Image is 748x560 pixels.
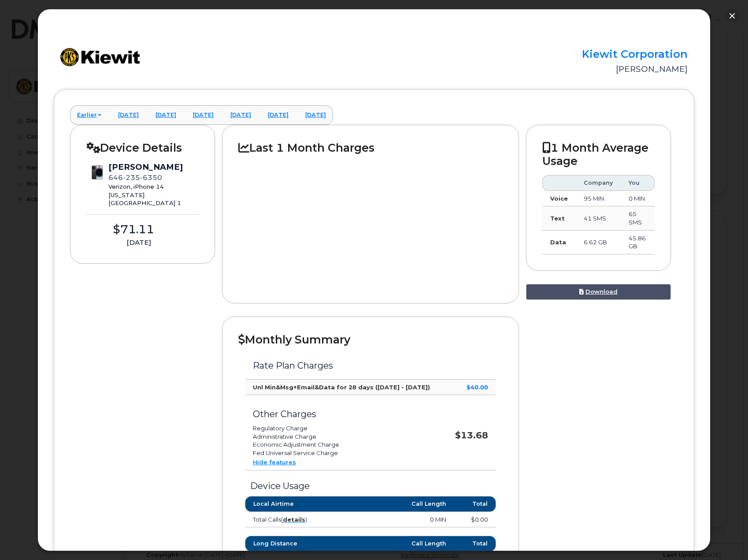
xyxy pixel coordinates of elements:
li: Fed Universal Service Charge [253,449,437,457]
iframe: Messenger Launcher [710,522,741,553]
a: Hide features [253,459,296,466]
li: Regulatory Charge [253,424,437,433]
td: 45.86 GB [621,231,655,254]
li: Administrative Charge [253,433,437,441]
h3: Device Usage [245,481,496,491]
h3: Other Charges [253,409,437,419]
li: Economic Adjustment Charge [253,441,437,449]
h3: Rate Plan Charges [253,361,488,370]
th: Local Airtime [245,496,350,512]
a: Download [526,284,671,300]
strong: $13.68 [455,430,488,441]
th: Call Length [349,496,454,512]
h2: Monthly Summary [238,333,503,346]
td: 6.62 GB [576,231,621,254]
strong: Unl Min&Msg+Email&Data for 28 days ([DATE] - [DATE]) [253,384,430,391]
th: Total [454,496,496,512]
strong: $40.00 [467,384,488,391]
